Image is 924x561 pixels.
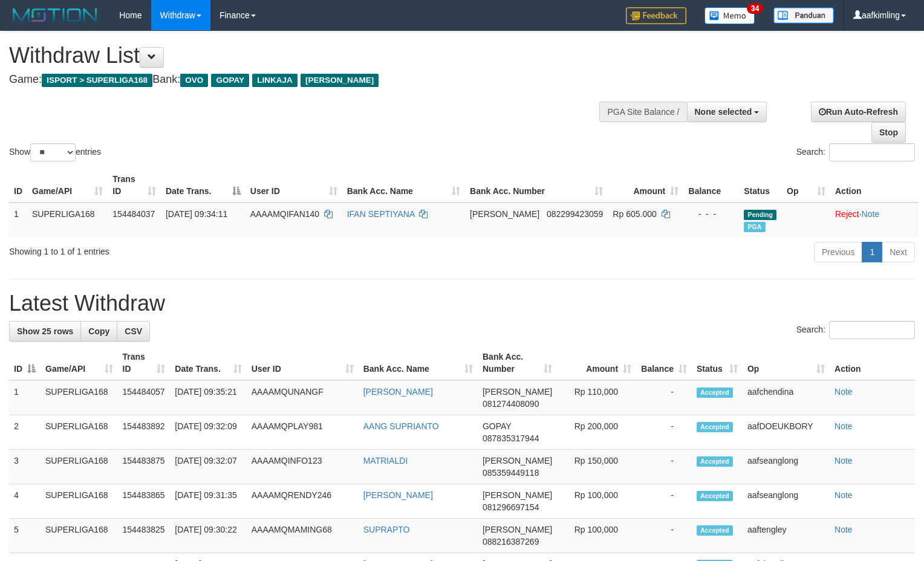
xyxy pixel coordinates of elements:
span: [PERSON_NAME] [483,490,552,500]
td: SUPERLIGA168 [41,450,118,484]
td: 154483892 [118,415,171,450]
td: Rp 200,000 [557,415,636,450]
td: aafDOEUKBORY [743,415,830,450]
td: AAAAMQUNANGF [247,380,359,415]
div: PGA Site Balance / [599,102,686,122]
span: Accepted [697,525,733,536]
span: Copy 081296697154 to clipboard [483,502,539,512]
span: [PERSON_NAME] [483,387,552,397]
a: Note [835,525,853,534]
span: [PERSON_NAME] [301,74,379,87]
td: - [636,484,692,519]
td: - [636,415,692,450]
td: 1 [9,203,27,237]
a: Note [835,387,853,397]
td: 154483875 [118,450,171,484]
label: Search: [796,321,915,339]
th: Bank Acc. Number: activate to sort column ascending [478,346,557,380]
span: OVO [180,74,208,87]
td: 2 [9,415,41,450]
h1: Latest Withdraw [9,291,915,316]
th: Amount: activate to sort column ascending [557,346,636,380]
td: 154483825 [118,519,171,553]
span: 154484037 [112,209,155,219]
td: 5 [9,519,41,553]
select: Showentries [30,143,76,161]
a: Run Auto-Refresh [811,102,906,122]
th: Op: activate to sort column ascending [782,168,830,203]
span: Pending [744,210,776,220]
span: LINKAJA [252,74,298,87]
span: Accepted [697,388,733,398]
th: Status [739,168,782,203]
a: Next [882,242,915,262]
td: aafchendina [743,380,830,415]
td: [DATE] 09:32:09 [170,415,246,450]
th: Trans ID: activate to sort column ascending [108,168,161,203]
a: MATRIALDI [363,456,408,465]
span: [PERSON_NAME] [483,525,552,534]
span: [PERSON_NAME] [483,456,552,465]
img: panduan.png [773,7,834,24]
td: 4 [9,484,41,519]
span: None selected [695,107,752,117]
a: AANG SUPRIANTO [363,421,439,431]
label: Search: [796,143,915,161]
th: ID [9,168,27,203]
td: aaftengley [743,519,830,553]
span: ISPORT > SUPERLIGA168 [42,74,152,87]
a: Note [835,456,853,465]
a: 1 [862,242,882,262]
th: Bank Acc. Name: activate to sort column ascending [342,168,465,203]
th: Date Trans.: activate to sort column descending [161,168,246,203]
td: - [636,450,692,484]
th: Op: activate to sort column ascending [743,346,830,380]
td: SUPERLIGA168 [41,380,118,415]
td: [DATE] 09:30:22 [170,519,246,553]
th: Bank Acc. Number: activate to sort column ascending [465,168,608,203]
a: Note [862,209,880,219]
span: Copy 085359449118 to clipboard [483,468,539,478]
button: None selected [687,102,767,122]
span: Accepted [697,491,733,501]
th: ID: activate to sort column descending [9,346,41,380]
td: SUPERLIGA168 [41,415,118,450]
th: Status: activate to sort column ascending [692,346,743,380]
span: Accepted [697,422,733,432]
td: - [636,519,692,553]
th: Action [830,346,915,380]
td: SUPERLIGA168 [27,203,108,237]
td: · [830,203,919,237]
td: aafseanglong [743,450,830,484]
td: SUPERLIGA168 [41,484,118,519]
img: MOTION_logo.png [9,6,101,24]
span: Copy 088216387269 to clipboard [483,537,539,546]
th: Game/API: activate to sort column ascending [27,168,108,203]
a: Note [835,490,853,500]
a: Copy [80,321,117,342]
span: Show 25 rows [17,326,73,336]
a: [PERSON_NAME] [363,387,433,397]
td: [DATE] 09:35:21 [170,380,246,415]
th: Date Trans.: activate to sort column ascending [170,346,246,380]
input: Search: [829,321,915,339]
a: IFAN SEPTIYANA [347,209,415,219]
span: AAAAMQIFAN140 [250,209,319,219]
td: 154483865 [118,484,171,519]
span: Marked by aafounsreynich [744,222,765,232]
span: Copy [88,326,109,336]
a: CSV [117,321,150,342]
td: AAAAMQINFO123 [247,450,359,484]
span: Accepted [697,456,733,467]
th: Balance [683,168,739,203]
td: [DATE] 09:32:07 [170,450,246,484]
td: AAAAMQRENDY246 [247,484,359,519]
span: Copy 081274408090 to clipboard [483,399,539,409]
h1: Withdraw List [9,44,604,68]
a: Show 25 rows [9,321,81,342]
td: Rp 100,000 [557,519,636,553]
td: AAAAMQPLAY981 [247,415,359,450]
input: Search: [829,143,915,161]
a: Reject [835,209,859,219]
td: 3 [9,450,41,484]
